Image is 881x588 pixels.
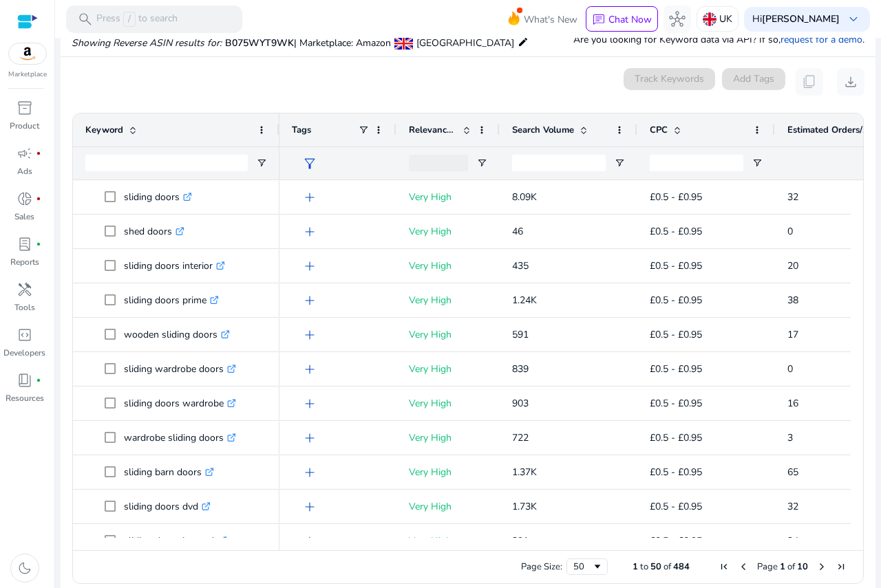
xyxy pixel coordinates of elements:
span: search [77,11,94,28]
span: / [123,12,136,27]
p: wooden sliding doors [124,320,230,349]
span: 1.37K [512,466,537,479]
div: Previous Page [738,561,749,572]
span: Estimated Orders/Month [787,124,870,136]
span: 839 [512,362,529,375]
p: wardrobe sliding doors [124,424,236,452]
p: sliding doors interior [124,252,225,280]
p: Very High [409,527,487,555]
p: Product [10,120,39,132]
span: £0.5 - £0.95 [650,190,702,204]
p: sliding doors dvd [124,492,211,521]
p: sliding barn doors [124,458,214,486]
span: 8.09K [512,190,537,204]
span: 24 [787,534,798,547]
span: Page [757,560,778,573]
span: £0.5 - £0.95 [650,259,702,272]
span: 16 [787,397,798,410]
span: inventory_2 [17,100,33,116]
button: download [837,68,864,96]
span: Search Volume [512,124,574,136]
span: 50 [650,560,661,573]
p: Reports [10,256,39,268]
span: 10 [797,560,808,573]
span: of [664,560,671,573]
img: uk.svg [703,12,717,26]
span: 722 [512,431,529,444]
span: What's New [524,8,577,32]
p: Very High [409,492,487,521]
span: £0.5 - £0.95 [650,500,702,513]
span: £0.5 - £0.95 [650,294,702,307]
span: keyboard_arrow_down [845,11,862,28]
span: fiber_manual_record [36,151,41,156]
span: campaign [17,145,33,162]
p: shed doors [124,217,184,246]
span: CPC [650,124,668,136]
span: add [301,258,318,274]
span: lab_profile [17,236,33,252]
button: Open Filter Menu [256,157,267,168]
span: hub [669,11,686,28]
span: 38 [787,294,798,307]
span: 0 [787,362,793,375]
input: Keyword Filter Input [85,155,248,171]
span: add [301,430,318,446]
p: Very High [409,183,487,211]
p: Very High [409,252,487,280]
span: fiber_manual_record [36,196,41,202]
span: 591 [512,328,529,341]
span: 32 [787,190,798,204]
span: add [301,361,318,378]
p: Very High [409,286,487,314]
span: Tags [292,124,311,136]
div: Next Page [816,561,827,572]
p: Tools [14,301,35,314]
span: 435 [512,259,529,272]
span: 65 [787,466,798,479]
div: Page Size [566,558,608,575]
p: Very High [409,458,487,486]
span: £0.5 - £0.95 [650,362,702,375]
span: 17 [787,328,798,341]
span: [GEOGRAPHIC_DATA] [416,36,514,50]
p: Very High [409,424,487,452]
mat-icon: edit [518,34,529,50]
p: Sales [14,210,34,223]
span: add [301,464,318,481]
div: First Page [719,561,730,572]
p: UK [719,7,732,31]
button: chatChat Now [586,6,658,32]
i: Showing Reverse ASIN results for: [72,36,222,50]
span: add [301,533,318,549]
p: Hi [752,14,840,24]
div: 50 [573,560,592,573]
span: fiber_manual_record [36,241,41,247]
img: amazon.svg [9,43,46,64]
span: 0 [787,225,793,238]
span: £0.5 - £0.95 [650,328,702,341]
p: Ads [17,165,32,177]
div: Last Page [836,561,847,572]
span: 903 [512,397,529,410]
p: sliding doors prime [124,286,219,314]
p: Very High [409,389,487,417]
span: fiber_manual_record [36,378,41,383]
span: Relevance Score [409,124,457,136]
span: B075WYT9WK [225,36,294,50]
span: 32 [787,500,798,513]
button: Open Filter Menu [614,157,625,168]
span: 1 [780,560,785,573]
span: 1 [633,560,638,573]
input: Search Volume Filter Input [512,155,606,171]
input: CPC Filter Input [650,155,743,171]
p: Developers [3,347,45,359]
span: add [301,224,318,240]
span: code_blocks [17,327,33,343]
span: chat [592,13,606,27]
b: [PERSON_NAME] [762,12,840,25]
span: add [301,395,318,412]
p: Resources [6,392,44,404]
span: add [301,292,318,309]
p: Very High [409,217,487,246]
